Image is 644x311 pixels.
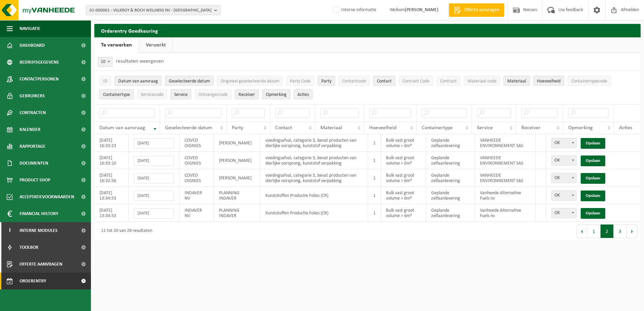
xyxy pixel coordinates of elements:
strong: [PERSON_NAME] [405,7,439,12]
span: I [7,222,13,239]
span: Datum van aanvraag [118,79,158,84]
span: Containertype [422,125,453,131]
a: Offerte aanvragen [449,3,504,17]
span: Opmerking [266,92,287,97]
button: OpmerkingOpmerking: Activate to sort [262,89,290,99]
td: [DATE] 16:32:56 [94,169,129,187]
a: Opslaan [581,191,605,201]
span: Financial History [20,205,58,222]
button: ContainertypecodeContainertypecode: Activate to sort [568,76,611,86]
td: 1 [368,152,381,169]
span: OK [552,138,576,148]
td: [PERSON_NAME] [214,134,260,152]
button: 1 [587,224,601,238]
button: 3 [614,224,627,238]
span: Orderentry Goedkeuring [20,273,76,289]
span: Contact [377,79,392,84]
button: Party CodeParty Code: Activate to sort [286,76,314,86]
span: OK [551,173,577,183]
a: Te verwerken [94,37,139,53]
span: OK [552,156,576,165]
button: OntvangercodeOntvangercode: Activate to sort [195,89,231,99]
span: Party [232,125,243,131]
td: Bulk vast groot volume > 6m³ [381,169,426,187]
span: Contact [275,125,292,131]
span: Materiaal code [468,79,496,84]
span: Service [174,92,188,97]
span: Party [321,79,331,84]
h2: Orderentry Goedkeuring [94,24,641,37]
span: Contactcode [342,79,366,84]
span: Documenten [20,155,48,172]
span: OK [552,208,576,218]
a: Opslaan [581,173,605,184]
span: Party Code [290,79,311,84]
a: Verwerkt [139,37,172,53]
span: ID [103,79,107,84]
button: 01-000001 - VILLEROY & BOCH WELLNESS NV - [GEOGRAPHIC_DATA] [86,5,221,15]
td: Kunststoffen Productie Folies (CR) [260,187,368,204]
td: 1 [368,169,381,187]
button: Contract CodeContract Code: Activate to sort [399,76,433,86]
td: Geplande zelfaanlevering [426,169,475,187]
td: 1 [368,187,381,204]
button: Geselecteerde datumGeselecteerde datum: Activate to sort [165,76,214,86]
td: Bulk vast groot volume > 6m³ [381,152,426,169]
span: Hoeveelheid [369,125,396,131]
td: INDAVER NV [180,204,214,222]
span: Contract [440,79,457,84]
button: ServiceService: Activate to sort [170,89,191,99]
td: 1 [368,204,381,222]
a: Opslaan [581,155,605,166]
td: Geplande zelfaanlevering [426,152,475,169]
td: Bulk vast groot volume > 6m³ [381,187,426,204]
button: Acties [294,89,313,99]
button: HoeveelheidHoeveelheid: Activate to sort [533,76,564,86]
td: VANHEEDE ENVIRONNEMENT SAS [475,152,536,169]
a: Opslaan [581,208,605,219]
label: Interne informatie [332,5,376,15]
span: 10 [98,57,112,67]
button: Datum van aanvraagDatum van aanvraag: Activate to remove sorting [115,76,162,86]
button: ContactContact: Activate to sort [373,76,395,86]
td: Vanheede Alternative Fuels nv [475,204,536,222]
td: PLANNING INDAVER [214,204,260,222]
span: Service [477,125,493,131]
td: Geplande zelfaanlevering [426,187,475,204]
a: Opslaan [581,138,605,149]
span: Toolbox [20,239,38,256]
span: Geselecteerde datum [169,79,210,84]
span: OK [551,191,577,201]
button: Origineel geselecteerde datumOrigineel geselecteerde datum: Activate to sort [217,76,283,86]
button: ContainertypeContainertype: Activate to sort [99,89,134,99]
span: Acties [297,92,309,97]
span: Contracten [20,104,46,121]
td: [DATE] 16:33:10 [94,152,129,169]
td: COVED OIGNIES [180,152,214,169]
button: Previous [577,224,587,238]
span: Product Shop [20,172,50,188]
td: COVED OIGNIES [180,169,214,187]
td: [DATE] 16:33:23 [94,134,129,152]
td: PLANNING INDAVER [214,187,260,204]
button: IDID: Activate to sort [99,76,111,86]
span: Receiver [521,125,541,131]
button: Materiaal codeMateriaal code: Activate to sort [464,76,500,86]
button: ContractContract: Activate to sort [437,76,460,86]
span: Origineel geselecteerde datum [221,79,279,84]
span: 10 [98,57,112,67]
span: Datum van aanvraag [99,125,145,131]
span: Ontvangercode [198,92,228,97]
button: 2 [601,224,614,238]
button: ContactcodeContactcode: Activate to sort [339,76,370,86]
span: Rapportage [20,138,45,155]
span: Containertype [103,92,130,97]
span: OK [551,138,577,148]
td: Vanheede Alternative Fuels nv [475,187,536,204]
span: Offerte aanvragen [462,7,501,13]
span: Servicecode [141,92,163,97]
td: [DATE] 13:34:53 [94,204,129,222]
td: Geplande zelfaanlevering [426,204,475,222]
button: MateriaalMateriaal: Activate to sort [504,76,530,86]
td: COVED OIGNIES [180,134,214,152]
